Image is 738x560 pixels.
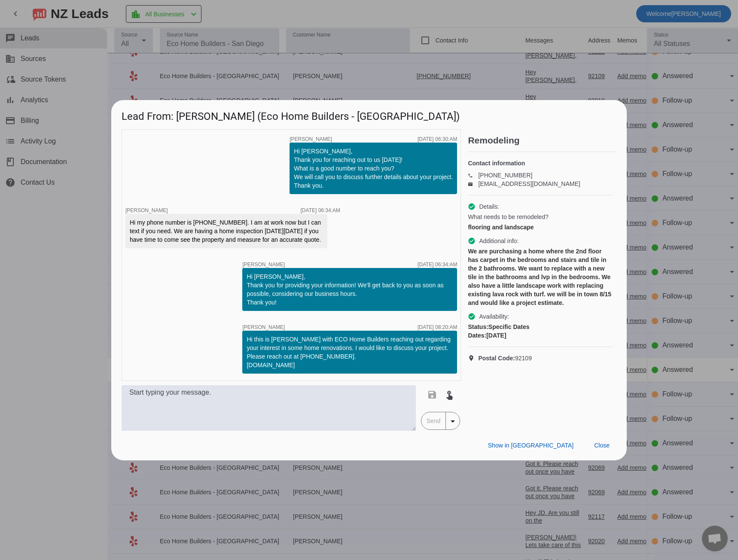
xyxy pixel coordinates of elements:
[468,213,549,221] span: What needs to be remodeled?
[468,323,488,330] strong: Status:
[468,173,478,177] mat-icon: phone
[468,159,613,167] h4: Contact information
[418,262,457,267] div: [DATE] 06:34:AM
[130,218,323,244] div: Hi my phone number is [PHONE_NUMBER]. I am at work now but I can text if you need. We are having ...
[125,207,168,213] span: [PERSON_NAME]
[468,332,486,339] strong: Dates:
[478,172,532,179] a: [PHONE_NUMBER]
[418,137,457,142] div: [DATE] 06:30:AM
[468,223,613,231] div: flooring and landscape
[247,272,453,307] div: Hi [PERSON_NAME], Thank you for providing your information! We'll get back to you as soon as poss...
[468,237,476,245] mat-icon: check_circle
[478,355,515,362] strong: Postal Code:
[468,323,613,331] div: Specific Dates
[468,203,476,210] mat-icon: check_circle
[448,416,458,426] mat-icon: arrow_drop_down
[468,182,478,186] mat-icon: email
[290,137,332,142] span: [PERSON_NAME]
[242,325,285,330] span: [PERSON_NAME]
[468,247,613,307] div: We are purchasing a home where the 2nd floor has carpet in the bedrooms and stairs and tile in th...
[242,262,285,267] span: [PERSON_NAME]
[444,390,454,400] mat-icon: touch_app
[294,147,453,190] div: Hi [PERSON_NAME], Thank you for reaching out to us [DATE]! What is a good number to reach you? We...
[594,442,610,449] span: Close
[479,202,499,211] span: Details:
[468,136,616,145] h2: Remodeling
[488,442,573,449] span: Show in [GEOGRAPHIC_DATA]
[478,354,532,362] span: 92109
[418,325,457,330] div: [DATE] 08:20:AM
[468,313,476,320] mat-icon: check_circle
[468,355,478,362] mat-icon: location_on
[301,208,340,213] div: [DATE] 06:34:AM
[479,237,518,245] span: Additional info:
[478,180,580,187] a: [EMAIL_ADDRESS][DOMAIN_NAME]
[468,331,613,340] div: [DATE]
[479,312,509,321] span: Availability:
[587,438,616,453] button: Close
[111,100,627,129] h1: Lead From: [PERSON_NAME] (Eco Home Builders - [GEOGRAPHIC_DATA])
[247,335,453,369] div: Hi this is [PERSON_NAME] with ECO Home Builders reaching out regarding your interest in some home...
[481,438,580,453] button: Show in [GEOGRAPHIC_DATA]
